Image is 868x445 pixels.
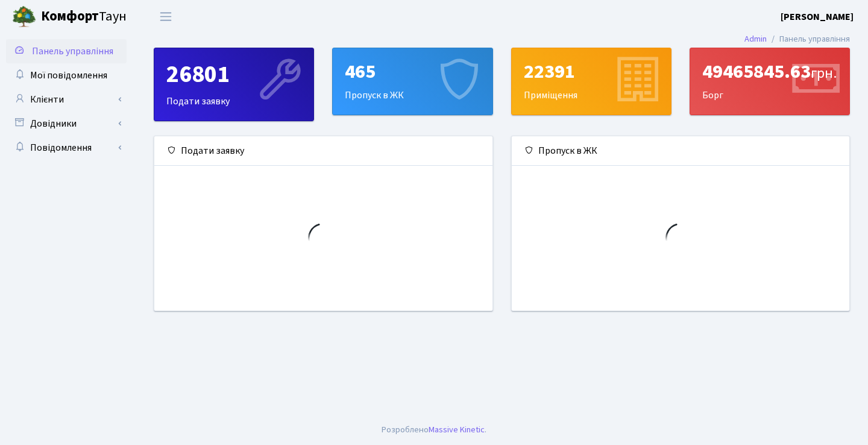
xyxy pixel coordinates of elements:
[512,136,850,166] div: Пропуск в ЖК
[41,7,99,26] b: Комфорт
[6,63,127,87] a: Мої повідомлення
[781,10,854,24] b: [PERSON_NAME]
[382,423,486,437] div: Розроблено .
[429,423,485,436] a: Massive Kinetic
[6,136,127,160] a: Повідомлення
[524,60,659,83] div: 22391
[154,136,492,166] div: Подати заявку
[154,48,313,121] div: Подати заявку
[6,39,127,63] a: Панель управління
[41,7,127,27] span: Таун
[781,10,854,24] a: [PERSON_NAME]
[767,33,850,46] li: Панель управління
[726,27,868,52] nav: breadcrumb
[512,48,671,115] div: Приміщення
[345,60,480,83] div: 465
[690,48,849,115] div: Борг
[6,112,127,136] a: Довідники
[6,87,127,112] a: Клієнти
[30,69,107,82] span: Мої повідомлення
[32,45,113,58] span: Панель управління
[744,33,767,45] a: Admin
[166,60,301,89] div: 26801
[702,60,837,83] div: 49465845.63
[511,48,671,115] a: 22391Приміщення
[151,7,181,27] button: Переключити навігацію
[154,48,314,121] a: 26801Подати заявку
[12,5,36,29] img: logo.png
[333,48,492,115] div: Пропуск в ЖК
[332,48,492,115] a: 465Пропуск в ЖК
